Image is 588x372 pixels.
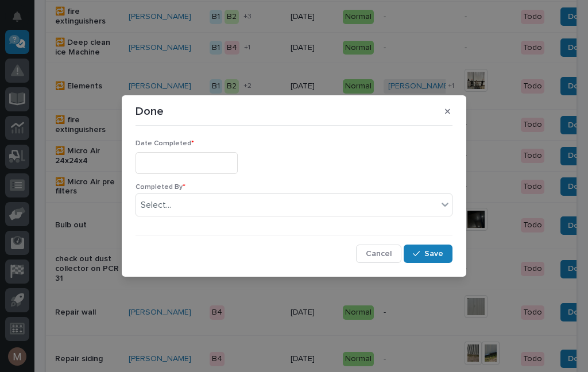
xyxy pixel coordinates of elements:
p: Done [136,104,164,118]
button: Save [404,245,452,263]
span: Cancel [366,249,392,259]
span: Save [424,249,443,259]
button: Cancel [356,245,401,263]
div: Select... [141,199,171,211]
span: Date Completed [136,140,194,147]
span: Completed By [136,184,185,191]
